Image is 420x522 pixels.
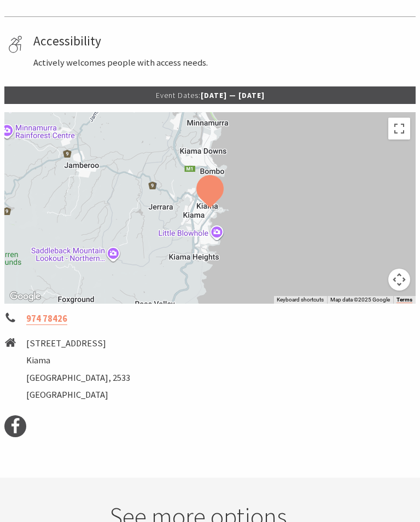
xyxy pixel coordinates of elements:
[277,297,324,304] button: Keyboard shortcuts
[7,290,43,304] img: Google
[388,118,410,140] button: Toggle fullscreen view
[26,372,130,386] li: [GEOGRAPHIC_DATA], 2533
[330,297,390,303] span: Map data ©2025 Google
[26,354,130,369] li: Kiama
[26,337,130,352] li: [STREET_ADDRESS]
[4,87,416,105] p: [DATE] — [DATE]
[156,91,201,101] span: Event Dates:
[26,388,130,403] li: [GEOGRAPHIC_DATA]
[26,314,67,326] a: 974 78426
[7,290,43,304] a: Click to see this area on Google Maps
[396,297,412,304] a: Terms
[33,56,412,71] p: Actively welcomes people with access needs.
[388,269,410,291] button: Map camera controls
[33,34,412,49] h4: Accessibility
